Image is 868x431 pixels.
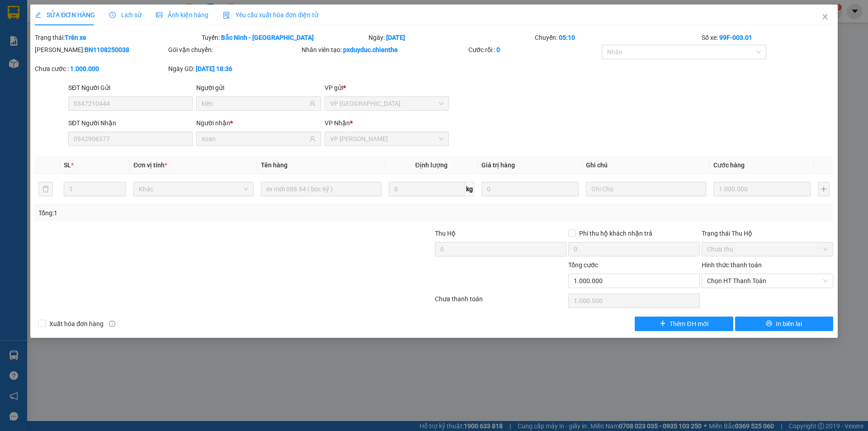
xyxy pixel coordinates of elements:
[309,100,316,107] span: user
[35,64,166,74] div: Chưa cước :
[702,228,833,238] div: Trạng thái Thu Hộ
[330,132,443,146] span: VP Hồ Chí Minh
[70,65,99,72] b: 1.000.000
[168,64,300,74] div: Ngày GD:
[713,182,811,196] input: 0
[85,46,129,53] b: BN1108250038
[109,11,142,19] span: Lịch sử
[670,319,708,329] span: Thêm ĐH mới
[196,65,232,72] b: [DATE] 18:36
[496,46,500,53] b: 0
[196,83,321,93] div: Người gửi
[735,317,833,331] button: printerIn biên lai
[707,242,828,256] span: Chưa thu
[343,46,398,53] b: pxduyduc.chienthe
[35,45,166,55] div: [PERSON_NAME]:
[325,83,449,93] div: VP gửi
[582,156,710,174] th: Ghi chú
[196,118,321,128] div: Người nhận
[719,34,752,41] b: 99F-003.01
[68,83,193,93] div: SĐT Người Gửi
[386,34,405,41] b: [DATE]
[776,319,802,329] span: In biên lai
[325,119,350,127] span: VP Nhận
[35,12,41,18] span: edit
[435,230,456,237] span: Thu Hộ
[221,34,314,41] b: Bắc Ninh - [GEOGRAPHIC_DATA]
[38,182,53,196] button: delete
[202,99,307,109] input: Tên người gửi
[702,261,762,269] label: Hình thức thanh toán
[534,33,701,43] div: Chuyến:
[309,136,316,142] span: user
[202,134,307,144] input: Tên người nhận
[109,12,116,18] span: clock-circle
[223,12,230,19] img: icon
[434,294,567,310] div: Chưa thanh toán
[465,182,474,196] span: kg
[707,274,828,288] span: Chọn HT Thanh Toán
[559,34,575,41] b: 05:10
[35,11,95,19] span: SỬA ĐƠN HÀNG
[766,320,772,327] span: printer
[368,33,534,43] div: Ngày:
[223,11,318,19] span: Yêu cầu xuất hóa đơn điện tử
[330,97,443,110] span: VP Bắc Ninh
[201,33,368,43] div: Tuyến:
[576,228,656,238] span: Phí thu hộ khách nhận trả
[261,182,381,196] input: VD: Bàn, Ghế
[713,161,745,169] span: Cước hàng
[568,261,598,269] span: Tổng cước
[34,33,201,43] div: Trạng thái:
[64,161,71,169] span: SL
[812,5,838,30] button: Close
[109,321,115,327] span: info-circle
[168,45,300,55] div: Gói vận chuyển:
[818,182,830,196] button: plus
[133,161,167,169] span: Đơn vị tính
[38,208,335,218] div: Tổng: 1
[261,161,288,169] span: Tên hàng
[635,317,733,331] button: plusThêm ĐH mới
[481,182,579,196] input: 0
[481,161,515,169] span: Giá trị hàng
[302,45,467,55] div: Nhân viên tạo:
[65,34,86,41] b: Trên xe
[156,12,162,18] span: picture
[468,45,600,55] div: Cước rồi :
[821,13,829,20] span: close
[139,182,248,196] span: Khác
[660,320,666,327] span: plus
[701,33,834,43] div: Số xe:
[46,319,107,329] span: Xuất hóa đơn hàng
[415,161,448,169] span: Định lượng
[586,182,706,196] input: Ghi Chú
[68,118,193,128] div: SĐT Người Nhận
[156,11,208,19] span: Ảnh kiện hàng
